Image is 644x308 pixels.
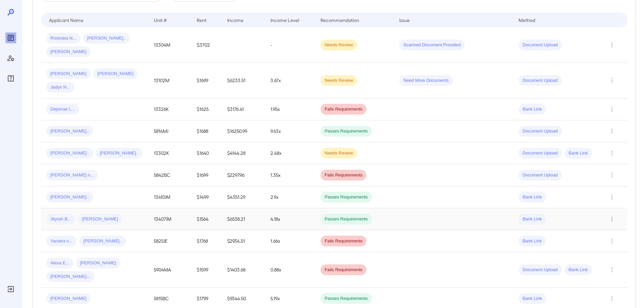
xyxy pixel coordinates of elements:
[320,42,357,48] span: Needs Review
[46,49,91,55] span: [PERSON_NAME]
[148,164,191,186] td: 5842BC
[96,150,142,157] span: [PERSON_NAME]..
[606,75,617,86] button: Row Actions
[265,98,315,120] td: 1.95x
[191,27,222,63] td: $3702
[519,150,562,157] span: Document Upload
[222,230,265,252] td: $2934.51
[148,98,191,120] td: 13326K
[519,172,562,179] span: Document Upload
[399,77,453,84] span: Need More Documents
[320,128,372,135] span: Passes Requirements
[78,216,122,222] span: [PERSON_NAME]
[320,106,366,113] span: Fails Requirements
[191,142,222,164] td: $1640
[606,40,617,50] button: Row Actions
[46,35,80,42] span: Rosicleia N...
[5,32,16,43] div: Reports
[222,186,265,208] td: $4351.29
[46,128,93,135] span: [PERSON_NAME]..
[5,73,16,84] div: FAQ
[46,172,98,179] span: [PERSON_NAME] n...
[320,216,372,222] span: Passes Requirements
[399,42,464,48] span: Scanned Document Provided
[5,53,16,64] div: Manage Users
[265,27,315,63] td: -
[148,27,191,63] td: 13304M
[606,293,617,304] button: Row Actions
[222,164,265,186] td: $2297.96
[265,230,315,252] td: 1.66x
[519,267,562,273] span: Document Upload
[265,186,315,208] td: 2.9x
[320,238,366,244] span: Fails Requirements
[79,238,126,244] span: [PERSON_NAME]..
[46,106,79,113] span: Dejoinae L...
[46,295,91,302] span: [PERSON_NAME]
[191,63,222,98] td: $1699
[265,208,315,230] td: 4.18x
[565,267,592,273] span: Bank Link
[191,120,222,142] td: $1688
[265,252,315,288] td: 0.88x
[265,142,315,164] td: 2.48x
[46,150,93,157] span: [PERSON_NAME]..
[519,77,562,84] span: Document Upload
[320,16,359,24] div: Recommendation
[154,16,167,24] div: Unit #
[265,164,315,186] td: 1.35x
[46,71,91,77] span: [PERSON_NAME]
[606,192,617,203] button: Row Actions
[222,142,265,164] td: $4144.28
[148,230,191,252] td: 5825JE
[148,208,191,230] td: 13407JM
[320,295,372,302] span: Passes Requirements
[320,150,357,157] span: Needs Review
[519,238,546,244] span: Bank Link
[148,120,191,142] td: 5814MJ
[222,120,265,142] td: $16250.99
[320,172,366,179] span: Fails Requirements
[227,16,243,24] div: Income
[46,238,77,244] span: Yanaira n...
[519,16,535,24] div: Method
[46,194,93,200] span: [PERSON_NAME]..
[191,252,222,288] td: $1599
[46,84,74,91] span: Jadyn N...
[270,16,299,24] div: Income Level
[519,106,546,113] span: Bank Link
[148,142,191,164] td: 13302K
[519,216,546,222] span: Bank Link
[148,186,191,208] td: 13410JM
[197,16,208,24] div: Rent
[606,170,617,181] button: Row Actions
[83,35,130,42] span: [PERSON_NAME]..
[399,16,410,24] div: Issue
[265,63,315,98] td: 3.67x
[148,252,191,288] td: 5904MA
[222,63,265,98] td: $6233.51
[222,98,265,120] td: $3176.41
[320,77,357,84] span: Needs Review
[320,194,372,200] span: Passes Requirements
[320,267,366,273] span: Fails Requirements
[46,260,73,266] span: Alexa E...
[519,42,562,48] span: Document Upload
[222,252,265,288] td: $1403.68
[93,71,138,77] span: [PERSON_NAME]
[519,295,546,302] span: Bank Link
[191,186,222,208] td: $1499
[265,120,315,142] td: 9.63x
[565,150,592,157] span: Bank Link
[76,260,120,266] span: [PERSON_NAME]
[606,126,617,137] button: Row Actions
[222,208,265,230] td: $6538.21
[148,63,191,98] td: 13102M
[191,98,222,120] td: $1625
[191,164,222,186] td: $1699
[606,264,617,275] button: Row Actions
[191,208,222,230] td: $1564
[606,214,617,224] button: Row Actions
[191,230,222,252] td: $1768
[606,236,617,246] button: Row Actions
